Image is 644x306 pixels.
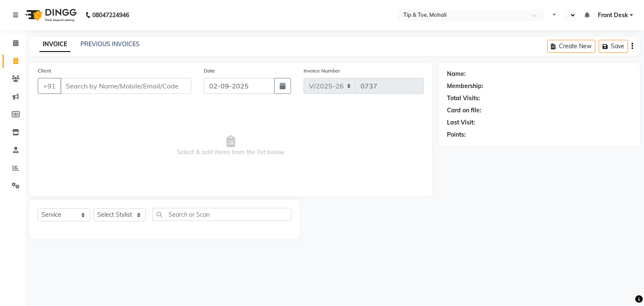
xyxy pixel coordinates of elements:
[598,11,628,20] span: Front Desk
[447,70,466,78] div: Name:
[447,94,480,103] div: Total Visits:
[39,37,70,52] a: INVOICE
[447,118,475,127] div: Last Visit:
[447,106,481,115] div: Card on file:
[547,40,595,53] button: Create New
[447,82,483,91] div: Membership:
[60,78,191,94] input: Search by Name/Mobile/Email/Code
[38,78,61,94] button: +91
[304,67,340,75] label: Invoice Number
[21,3,79,27] img: logo
[38,67,51,75] label: Client
[152,208,291,221] input: Search or Scan
[204,67,215,75] label: Date
[599,40,628,53] button: Save
[38,104,424,188] span: Select & add items from the list below
[92,3,129,27] b: 08047224946
[80,40,140,48] a: PREVIOUS INVOICES
[447,130,466,139] div: Points:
